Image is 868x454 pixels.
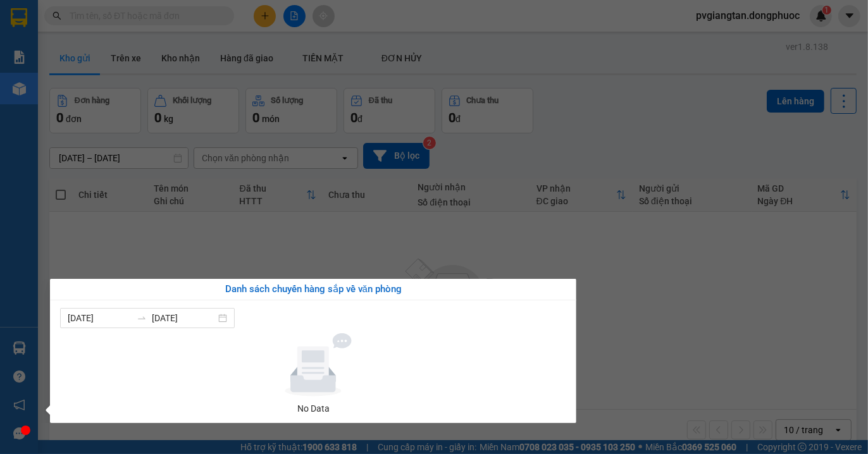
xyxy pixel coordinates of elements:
input: Đến ngày [152,311,216,325]
div: No Data [65,402,561,415]
div: Danh sách chuyến hàng sắp về văn phòng [60,282,566,297]
input: Từ ngày [68,311,132,325]
span: to [137,313,147,323]
span: swap-right [137,313,147,323]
